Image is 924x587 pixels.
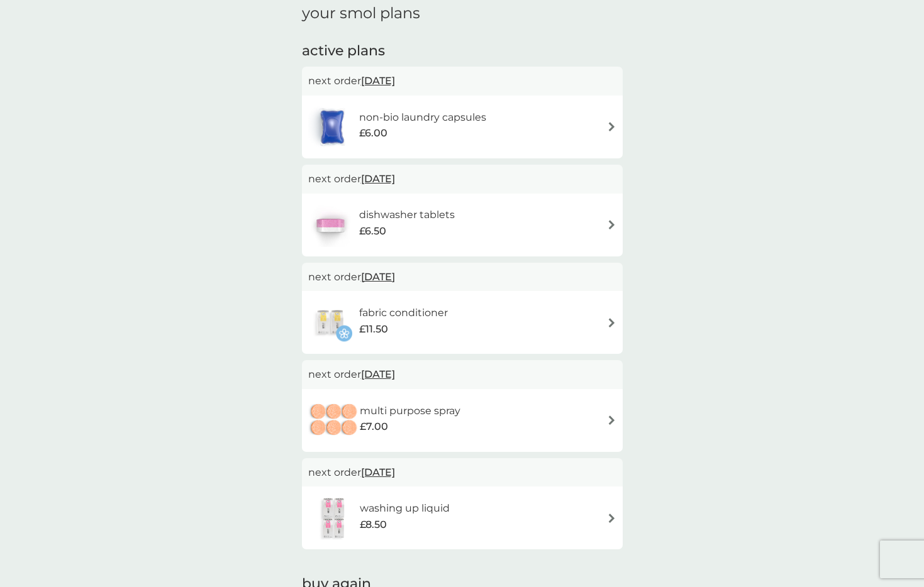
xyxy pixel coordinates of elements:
img: fabric conditioner [308,300,352,344]
span: [DATE] [361,362,395,387]
span: £7.00 [360,419,388,435]
img: dishwasher tablets [308,203,352,247]
span: £6.50 [359,223,386,239]
span: [DATE] [361,460,395,485]
p: next order [308,464,616,481]
span: [DATE] [361,167,395,191]
p: next order [308,269,616,285]
p: next order [308,366,616,383]
h1: your smol plans [302,4,623,23]
p: next order [308,73,616,89]
h6: washing up liquid [360,500,450,517]
span: [DATE] [361,69,395,93]
h6: dishwasher tablets [359,207,455,223]
img: washing up liquid [308,496,360,540]
img: arrow right [607,122,616,131]
img: non-bio laundry capsules [308,105,356,149]
img: arrow right [607,513,616,523]
h2: active plans [302,41,623,61]
p: next order [308,171,616,187]
h6: multi purpose spray [360,403,460,419]
img: multi purpose spray [308,398,360,442]
h6: non-bio laundry capsules [359,109,486,126]
img: arrow right [607,415,616,425]
img: arrow right [607,318,616,327]
span: £8.50 [360,517,387,533]
span: £6.00 [359,125,387,141]
img: arrow right [607,220,616,229]
span: [DATE] [361,265,395,289]
h6: fabric conditioner [359,305,448,321]
span: £11.50 [359,321,388,337]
